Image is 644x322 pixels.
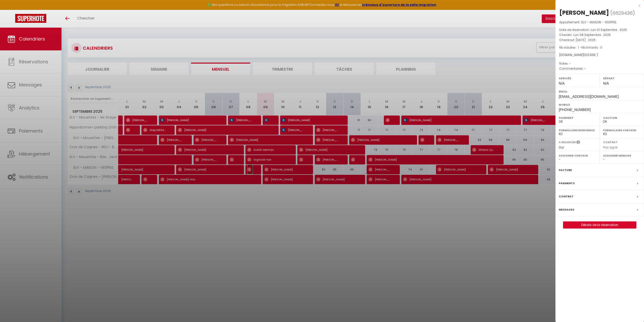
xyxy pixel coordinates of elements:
[559,81,565,85] span: N/A
[559,207,574,212] label: Messages
[559,20,640,25] p: Appartement :
[583,53,598,57] span: ( € )
[559,194,573,199] label: Contrat
[559,53,640,58] div: [DOMAIN_NAME]
[559,76,596,81] label: Arrivée
[610,9,635,16] span: ( )
[559,167,572,173] label: Facture
[559,37,640,43] p: Checkout :
[603,128,641,133] label: Formulaire Checkin
[4,2,19,17] button: Ouvrir le widget de chat LiveChat
[569,61,571,66] span: -
[559,108,591,112] span: [PHONE_NUMBER]
[581,45,602,50] span: Nb Enfants : 0
[559,115,596,120] label: Paiement
[581,20,616,24] span: SLV - MAISON - VESPINS
[603,153,641,158] label: Assigner Menage
[559,94,619,99] span: [EMAIL_ADDRESS][DOMAIN_NAME]
[585,53,593,57] span: 103.36
[563,221,636,229] button: Détails de la réservation
[559,61,640,66] p: Notes :
[584,66,586,71] span: -
[559,181,575,186] label: Paiements
[559,153,596,158] label: Assigner Checkin
[576,38,596,42] span: [DATE] . 2025
[591,28,627,32] span: Lun 01 Septembre . 2025
[559,66,640,71] p: Commentaires :
[559,128,596,133] label: Formulaire Bienvenue
[559,27,640,32] p: Date de réservation :
[612,10,633,16] span: 6629436
[559,9,609,17] div: [PERSON_NAME]
[563,222,636,228] a: Détails de la réservation
[603,115,641,120] label: Caution
[555,3,640,9] div: x
[603,81,609,85] span: N/A
[559,45,602,50] span: Nb Adultes : 1 -
[573,33,611,37] span: Lun 08 Septembre . 2025
[559,32,640,37] p: Checkin :
[576,140,580,146] i: Sélectionner OUI si vous souhaiter envoyer les séquences de messages post-checkout
[559,140,576,144] label: A relancer
[559,102,641,107] label: Mobile
[603,76,641,81] label: Départ
[603,140,618,143] label: Contrat
[603,145,618,149] span: Pas signé
[559,89,641,94] label: Email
